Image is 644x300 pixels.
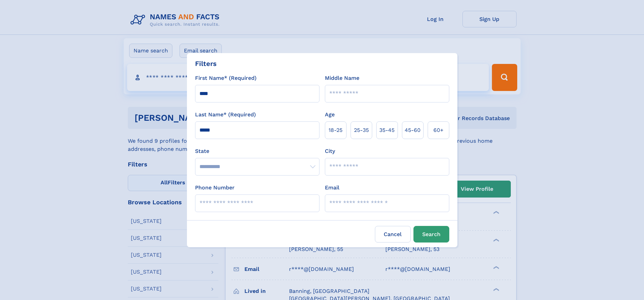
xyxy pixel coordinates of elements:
label: Last Name* (Required) [195,111,256,119]
label: State [195,147,319,155]
label: Phone Number [195,184,235,192]
label: First Name* (Required) [195,74,257,82]
label: City [325,147,335,155]
span: 35‑45 [379,126,395,134]
label: Age [325,111,335,119]
span: 25‑35 [354,126,369,134]
button: Search [413,226,449,243]
label: Email [325,184,339,192]
span: 60+ [433,126,444,134]
span: 18‑25 [329,126,342,134]
label: Cancel [375,226,411,243]
label: Middle Name [325,74,359,82]
span: 45‑60 [405,126,421,134]
div: Filters [195,59,217,69]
